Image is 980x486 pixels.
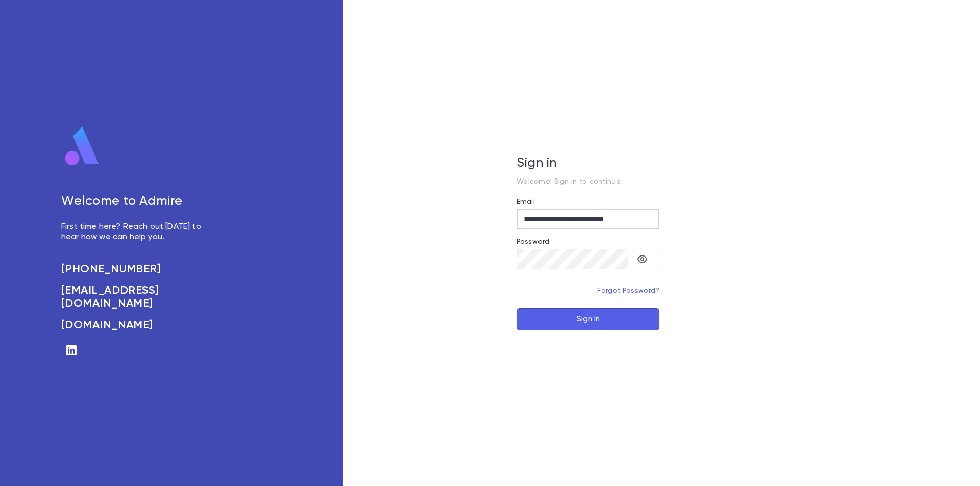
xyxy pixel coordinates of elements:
[517,238,549,246] label: Password
[597,287,659,294] a: Forgot Password?
[61,319,212,332] a: [DOMAIN_NAME]
[61,194,212,210] h5: Welcome to Admire
[61,126,103,167] img: logo
[517,308,659,330] button: Sign In
[61,284,212,311] a: [EMAIL_ADDRESS][DOMAIN_NAME]
[632,249,652,269] button: toggle password visibility
[517,177,659,186] p: Welcome! Sign in to continue.
[517,156,659,171] h5: Sign in
[517,198,535,206] label: Email
[61,222,212,242] p: First time here? Reach out [DATE] to hear how we can help you.
[61,263,212,276] a: [PHONE_NUMBER]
